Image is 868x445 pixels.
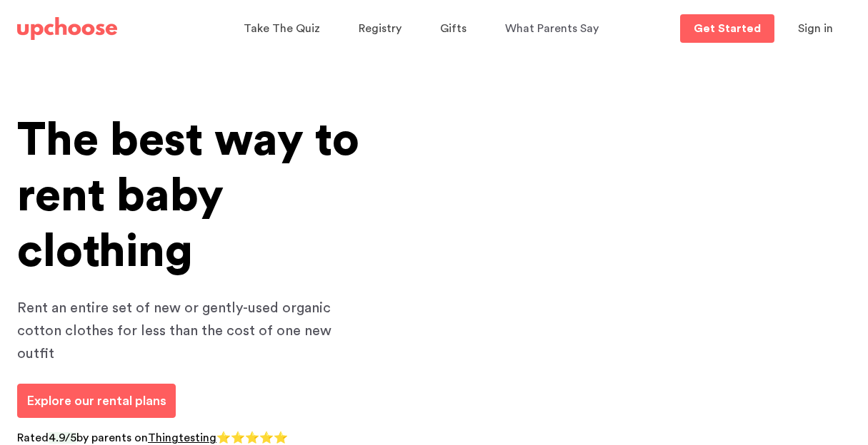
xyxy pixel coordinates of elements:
[17,297,360,365] p: Rent an entire set of new or gently-used organic cotton clothes for less than the cost of one new...
[148,432,216,444] a: Thingtesting
[244,15,324,43] a: Take The Quiz
[440,15,471,43] a: Gifts
[17,14,117,44] a: UpChoose
[17,432,49,444] span: Rated
[694,23,761,34] p: Get Started
[359,15,406,43] a: Registry
[244,23,320,34] span: Take The Quiz
[798,23,833,34] span: Sign in
[680,14,774,43] a: Get Started
[76,432,148,444] span: by parents on
[17,384,176,418] a: Explore our rental plans
[26,394,166,407] span: Explore our rental plans
[359,23,401,34] span: Registry
[49,432,76,444] span: 4.9/5
[780,14,851,43] button: Sign in
[440,23,467,34] span: Gifts
[17,17,117,40] img: UpChoose
[505,15,603,43] a: What Parents Say
[216,432,288,444] span: ⭐⭐⭐⭐⭐
[505,23,599,34] span: What Parents Say
[17,118,359,275] span: The best way to rent baby clothing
